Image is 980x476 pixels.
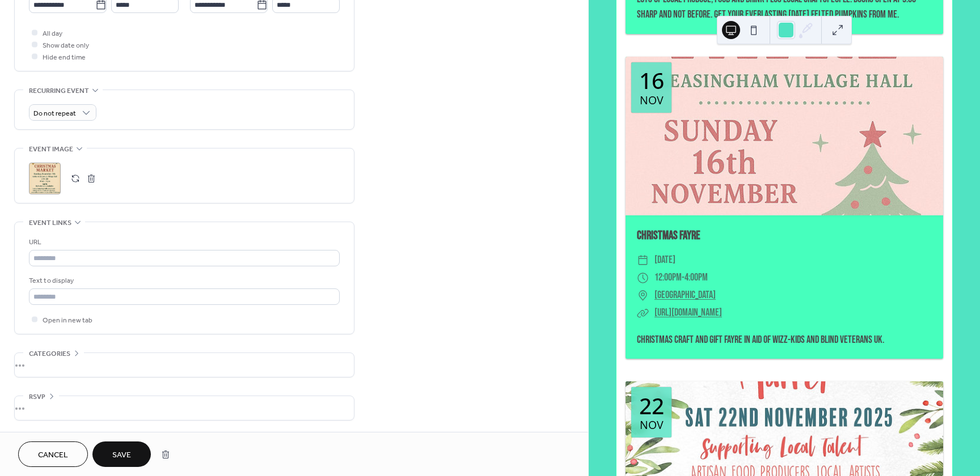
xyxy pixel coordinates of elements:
[29,275,337,287] div: Text to display
[654,307,722,318] a: [URL][DOMAIN_NAME]
[15,396,354,420] div: •••
[682,269,685,287] span: -
[43,314,92,326] span: Open in new tab
[43,40,89,52] span: Show date only
[640,419,664,431] div: Nov
[15,353,354,377] div: •••
[639,69,664,91] div: 16
[637,287,649,304] div: ​
[43,52,86,63] span: Hide end time
[18,441,88,467] button: Cancel
[43,28,62,40] span: All day
[654,287,716,304] a: [GEOGRAPHIC_DATA]
[29,143,73,155] span: Event image
[637,228,700,243] a: Christmas Fayre
[637,252,649,269] div: ​
[626,332,943,347] div: Christmas craft and gift fayre in aid of Wizz-Kids and Blind Veterans UK.
[29,391,45,403] span: RSVP
[637,304,649,322] div: ​
[29,163,61,194] div: ;
[92,441,151,467] button: Save
[29,348,70,360] span: Categories
[639,394,664,416] div: 22
[654,252,675,269] span: [DATE]
[38,449,68,461] span: Cancel
[29,85,89,97] span: Recurring event
[654,269,682,287] span: 12:00pm
[640,95,664,106] div: Nov
[29,217,71,229] span: Event links
[112,449,131,461] span: Save
[637,269,649,287] div: ​
[29,236,337,248] div: URL
[685,269,708,287] span: 4:00pm
[33,107,76,120] span: Do not repeat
